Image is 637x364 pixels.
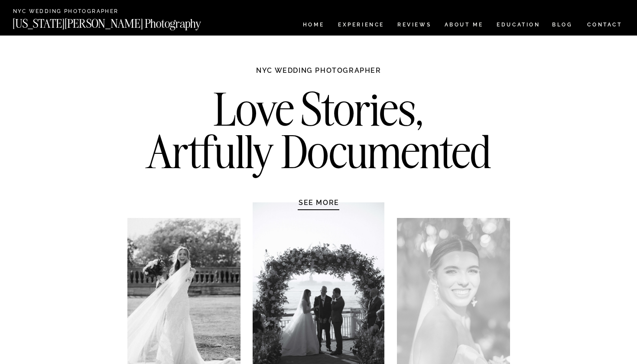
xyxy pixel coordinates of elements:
a: SEE MORE [278,198,360,207]
h1: NYC WEDDING PHOTOGRAPHER [237,66,400,83]
a: CONTACT [587,20,623,29]
h2: Love Stories, Artfully Documented [137,88,500,179]
a: NYC Wedding Photographer [13,9,143,15]
a: BLOG [552,22,573,29]
a: HOME [301,22,326,29]
a: EDUCATION [496,22,541,29]
a: ABOUT ME [444,22,484,29]
a: Experience [338,22,383,29]
a: [US_STATE][PERSON_NAME] Photography [13,18,230,25]
a: REVIEWS [397,22,430,29]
